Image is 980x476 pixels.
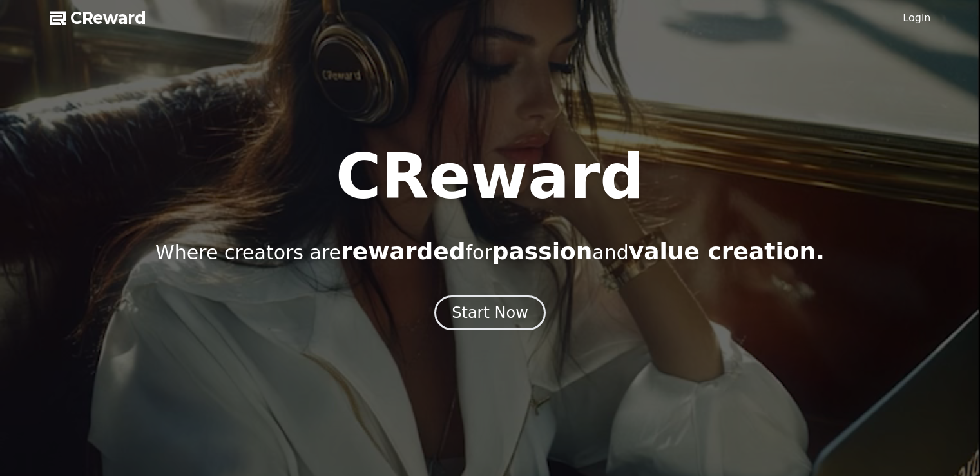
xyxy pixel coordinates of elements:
[70,8,146,28] span: CReward
[50,8,146,28] a: CReward
[434,308,546,321] a: Start Now
[434,295,546,330] button: Start Now
[492,238,593,264] span: passion
[336,146,644,208] h1: CReward
[452,302,528,323] div: Start Now
[629,238,825,264] span: value creation.
[341,238,465,264] span: rewarded
[903,10,930,26] a: Login
[155,239,825,264] p: Where creators are for and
